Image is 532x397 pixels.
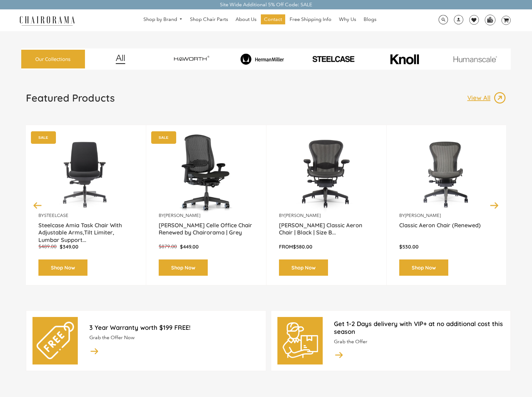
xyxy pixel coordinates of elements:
[38,135,48,139] text: SALE
[339,16,356,23] span: Why Us
[232,14,260,24] a: About Us
[103,54,138,64] img: image_12.png
[16,15,78,26] img: chairorama
[489,200,500,211] button: Next
[405,213,441,218] a: [PERSON_NAME]
[467,92,506,104] a: View All
[485,15,495,24] img: WhatsApp_Image_2024-07-12_at_16.23.01.webp
[37,322,74,359] img: free.png
[38,134,133,213] img: Amia Chair by chairorama.com
[187,14,231,24] a: Shop Chair Parts
[32,200,43,211] button: Previous
[38,222,133,237] a: Steelcase Amia Task Chair With Adjustable Arms,Tilt Limiter, Lumbar Support...
[38,213,133,219] p: by
[38,134,133,213] a: Amia Chair by chairorama.com Renewed Amia Chair chairorama.com
[89,346,99,356] img: image_14.png
[279,244,374,250] p: From
[279,134,374,213] a: Herman Miller Classic Aeron Chair | Black | Size B (Renewed) - chairorama Herman Miller Classic A...
[334,339,504,345] p: Grab the Offer
[364,16,376,23] span: Blogs
[159,213,254,219] p: by
[44,213,68,218] a: Steelcase
[290,16,331,23] span: Free Shipping Info
[140,15,186,24] a: Shop by Brand
[105,14,415,26] nav: DesktopNavigation
[293,244,312,250] span: $580.00
[264,16,282,23] span: Contact
[236,16,256,23] span: About Us
[334,349,344,360] img: image_14.png
[286,14,335,24] a: Free Shipping Info
[26,92,115,109] a: Featured Products
[441,56,509,63] img: image_11.png
[89,324,260,331] h2: 3 Year Warranty worth $199 FREE!
[190,16,228,23] span: Shop Chair Parts
[299,55,367,63] img: PHOTO-2024-07-09-00-53-10-removebg-preview.png
[279,259,328,276] a: Shop Now
[159,134,254,213] img: Herman Miller Celle Office Chair Renewed by Chairorama | Grey - chairorama
[38,259,87,276] a: Shop Now
[360,14,380,24] a: Blogs
[279,222,374,237] a: [PERSON_NAME] Classic Aeron Chair | Black | Size B...
[60,244,78,250] span: $349.00
[399,134,494,213] img: Classic Aeron Chair (Renewed) - chairorama
[285,213,321,218] a: [PERSON_NAME]
[159,222,254,237] a: [PERSON_NAME] Celle Office Chair Renewed by Chairorama | Grey
[159,244,177,249] span: $879.00
[159,135,168,139] text: SALE
[279,213,374,219] p: by
[399,244,419,250] span: $530.00
[399,213,494,219] p: by
[26,92,115,104] h1: Featured Products
[38,244,57,249] span: $489.00
[89,334,260,341] p: Grab the Offer Now
[279,134,374,213] img: Herman Miller Classic Aeron Chair | Black | Size B (Renewed) - chairorama
[228,53,296,65] img: image_8_173eb7e0-7579-41b4-bc8e-4ba0b8ba93e8.png
[164,213,200,218] a: [PERSON_NAME]
[399,134,494,213] a: Classic Aeron Chair (Renewed) - chairorama Classic Aeron Chair (Renewed) - chairorama
[157,51,226,67] img: image_7_14f0750b-d084-457f-979a-a1ab9f6582c4.png
[336,14,359,24] a: Why Us
[334,320,504,335] h2: Get 1-2 Days delivery with VIP+ at no additional cost this season
[399,222,494,237] a: Classic Aeron Chair (Renewed)
[21,50,85,69] a: Our Collections
[399,259,448,276] a: Shop Now
[261,14,285,24] a: Contact
[180,244,199,250] span: $449.00
[467,94,494,102] p: View All
[494,92,506,104] img: image_13.png
[159,259,208,276] a: Shop Now
[159,134,254,213] a: Herman Miller Celle Office Chair Renewed by Chairorama | Grey - chairorama Herman Miller Celle Of...
[376,53,433,65] img: image_10_1.png
[281,322,319,359] img: delivery-man.png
